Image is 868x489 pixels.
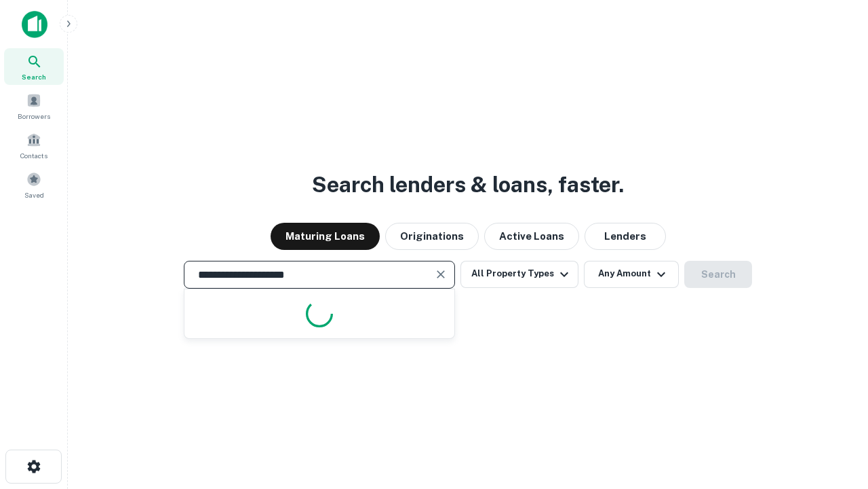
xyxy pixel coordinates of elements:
[460,261,578,288] button: All Property Types
[585,223,666,250] button: Lenders
[4,166,64,203] a: Saved
[24,189,44,200] span: Saved
[20,150,47,161] span: Contacts
[18,111,50,122] span: Borrowers
[271,223,380,250] button: Maturing Loans
[22,11,47,38] img: capitalize-icon.png
[584,261,679,288] button: Any Amount
[431,265,450,284] button: Clear
[800,380,868,446] iframe: Chat Widget
[4,88,64,124] a: Borrowers
[4,48,64,85] a: Search
[312,168,624,201] h3: Search lenders & loans, faster.
[4,127,64,164] a: Contacts
[385,223,479,250] button: Originations
[484,223,579,250] button: Active Loans
[22,71,46,82] span: Search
